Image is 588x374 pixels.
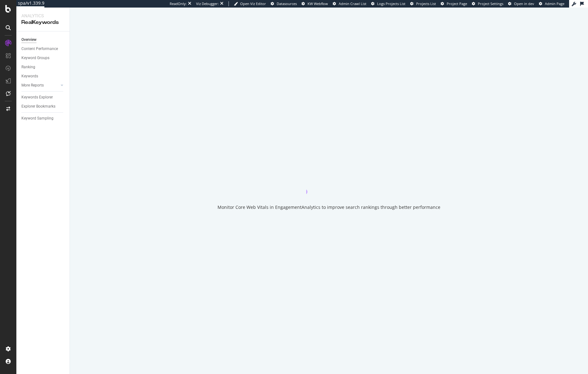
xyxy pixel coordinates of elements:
div: Monitor Core Web Vitals in EngagementAnalytics to improve search rankings through better performance [218,204,440,210]
div: Content Performance [21,46,58,52]
a: Ranking [21,64,65,70]
a: Open Viz Editor [234,1,266,6]
span: Admin Crawl List [339,1,366,6]
a: Keyword Groups [21,55,65,61]
div: Analytics [21,13,65,19]
a: Project Page [441,1,467,6]
div: More Reports [21,82,44,89]
a: More Reports [21,82,59,89]
a: Projects List [410,1,436,6]
span: Datasources [277,1,297,6]
div: ReadOnly: [170,1,187,6]
div: Keyword Sampling [21,115,54,122]
span: Open in dev [514,1,534,6]
span: Open Viz Editor [240,1,266,6]
a: Keywords [21,73,65,80]
span: Admin Page [545,1,564,6]
a: Datasources [271,1,297,6]
a: Logs Projects List [371,1,405,6]
a: Project Settings [472,1,503,6]
div: Keywords [21,73,38,80]
div: Ranking [21,64,35,70]
div: Explorer Bookmarks [21,103,55,110]
a: Admin Crawl List [333,1,366,6]
a: Content Performance [21,46,65,52]
div: Overview [21,36,37,43]
div: RealKeywords [21,19,65,26]
span: Projects List [416,1,436,6]
a: Admin Page [539,1,564,6]
div: animation [306,171,352,194]
span: Project Settings [478,1,503,6]
div: Keyword Groups [21,55,49,61]
div: Keywords Explorer [21,94,53,101]
a: Overview [21,36,65,43]
a: Keywords Explorer [21,94,65,101]
a: Keyword Sampling [21,115,65,122]
div: Viz Debugger: [196,1,219,6]
a: Explorer Bookmarks [21,103,65,110]
a: KW Webflow [302,1,328,6]
span: KW Webflow [308,1,328,6]
span: Logs Projects List [377,1,405,6]
a: Open in dev [508,1,534,6]
span: Project Page [447,1,467,6]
